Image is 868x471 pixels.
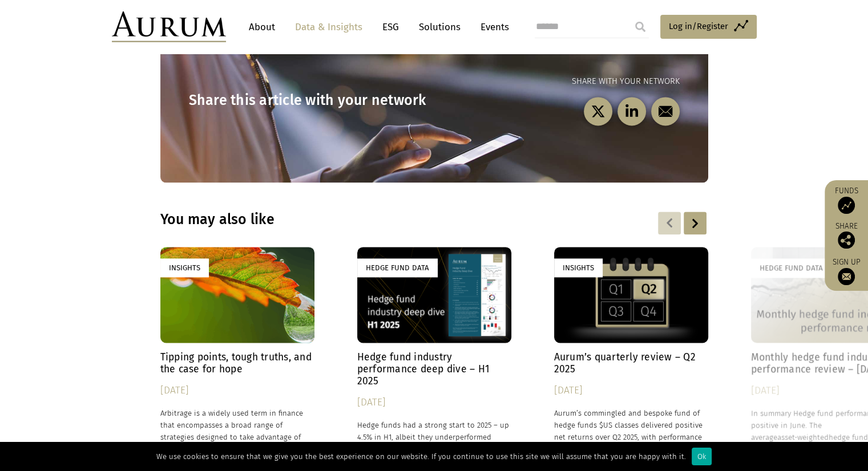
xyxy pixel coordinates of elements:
div: Hedge Fund Data [751,258,831,277]
div: Share [830,222,862,249]
div: Insights [554,258,603,277]
img: Access Funds [838,197,855,214]
div: [DATE] [357,395,511,411]
span: Log in/Register [669,19,728,33]
p: Hedge funds had a strong start to 2025 – up 4.5% in H1, albeit they underperformed bonds, +7.3% a... [357,419,511,455]
img: Sign up to our newsletter [838,268,855,285]
a: Events [475,17,509,38]
a: Funds [830,186,862,214]
h4: Hedge fund industry performance deep dive – H1 2025 [357,351,511,387]
div: Insights [160,258,209,277]
img: email-black.svg [658,104,672,119]
div: Hedge Fund Data [357,258,438,277]
a: Solutions [413,17,466,38]
img: Share this post [838,232,855,249]
div: [DATE] [160,383,314,399]
input: Submit [629,15,652,38]
h3: Share this article with your network [189,92,434,109]
h3: You may also like [160,211,561,228]
a: Insights Aurum’s quarterly review – Q2 2025 [DATE] Aurum’s commingled and bespoke fund of hedge f... [554,247,708,468]
img: linkedin-black.svg [624,104,639,119]
p: Share with your network [434,75,680,88]
span: asset-weighted [777,433,829,441]
a: About [243,17,281,38]
img: Aurum [112,11,226,42]
a: Sign up [830,257,862,285]
img: twitter-black.svg [591,104,605,119]
a: Log in/Register [660,15,757,39]
div: [DATE] [554,383,708,399]
p: Arbitrage is a widely used term in finance that encompasses a broad range of strategies designed ... [160,407,314,456]
div: Ok [692,448,712,465]
a: ESG [377,17,405,38]
p: Aurum’s commingled and bespoke fund of hedge funds $US classes delivered positive net returns ove... [554,407,708,456]
a: Insights Tipping points, tough truths, and the case for hope [DATE] Arbitrage is a widely used te... [160,247,314,468]
a: Data & Insights [289,17,368,38]
h4: Tipping points, tough truths, and the case for hope [160,351,314,375]
h4: Aurum’s quarterly review – Q2 2025 [554,351,708,375]
a: Hedge Fund Data Hedge fund industry performance deep dive – H1 2025 [DATE] Hedge funds had a stro... [357,247,511,468]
